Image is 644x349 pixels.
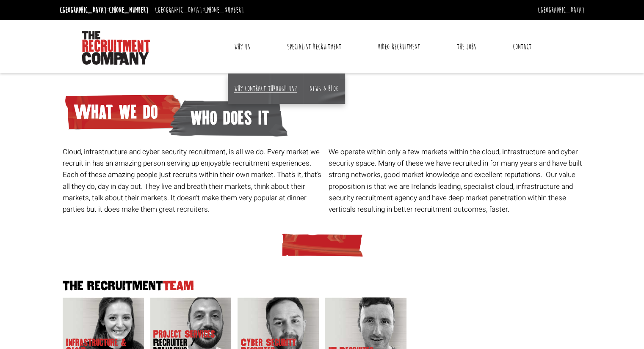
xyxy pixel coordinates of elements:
p: Cloud, infrastructure and cyber security recruitment, is all we do. Every market we recruit in ha... [63,146,322,215]
a: Why contract through us? [234,84,297,93]
img: The Recruitment Company [82,31,150,65]
a: Why Us [228,36,257,57]
li: [GEOGRAPHIC_DATA]: [58,3,151,17]
li: [GEOGRAPHIC_DATA]: [153,3,246,17]
span: Team [163,279,194,293]
a: Video Recruitment [371,36,426,57]
h2: The Recruitment [60,280,585,293]
a: [PHONE_NUMBER] [204,5,244,15]
a: Specialist Recruitment [280,36,347,57]
a: The Jobs [451,36,483,57]
a: [GEOGRAPHIC_DATA] [538,5,585,15]
a: Contact [506,36,538,57]
p: We operate within only a few markets within the cloud, infrastructure and cyber security space. M... [329,146,588,215]
a: News & Blog [310,84,339,93]
a: [PHONE_NUMBER] [109,5,149,15]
